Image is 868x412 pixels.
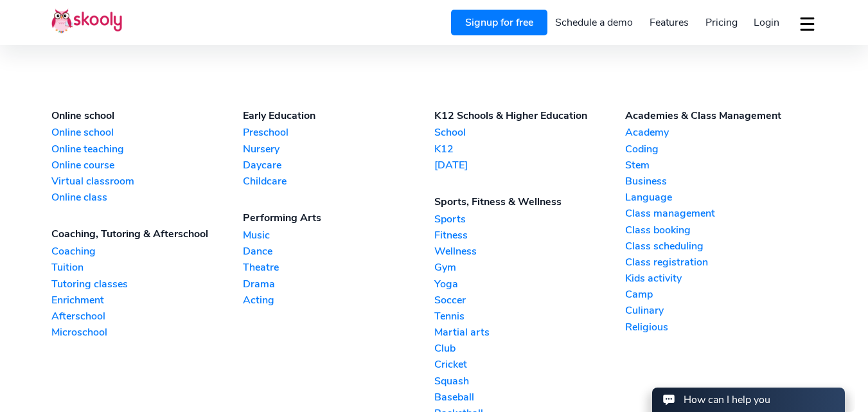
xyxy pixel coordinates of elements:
a: Tennis [434,309,626,323]
a: Online teaching [51,142,243,156]
a: Martial arts [434,325,626,339]
a: Stem [625,158,817,172]
div: Performing Arts [243,211,434,225]
a: Class management [625,206,817,220]
a: Music [243,228,434,242]
div: Early Education [243,109,434,123]
a: Theatre [243,260,434,274]
a: Squash [434,374,626,388]
a: Sports [434,212,626,226]
a: Nursery [243,142,434,156]
a: Coding [625,142,817,156]
a: Signup for free [451,10,547,35]
a: Class registration [625,255,817,269]
a: Gym [434,260,626,274]
a: Login [745,12,788,33]
a: Acting [243,293,434,307]
a: Yoga [434,277,626,291]
a: Class booking [625,223,817,237]
span: Pricing [705,15,738,30]
a: Online school [51,125,243,139]
span: Login [754,15,779,30]
a: Microschool [51,325,243,339]
a: Soccer [434,293,626,307]
a: Class scheduling [625,239,817,253]
a: Coaching [51,244,243,258]
a: Kids activity [625,271,817,285]
a: School [434,125,626,139]
a: Wellness [434,244,626,258]
a: Cricket [434,357,626,372]
div: Academies & Class Management [625,109,817,123]
a: Online class [51,190,243,204]
a: Childcare [243,174,434,188]
a: Daycare [243,158,434,172]
a: Drama [243,277,434,291]
div: Sports, Fitness & Wellness [434,195,626,209]
a: Club [434,341,626,355]
a: Online course [51,158,243,172]
div: K12 Schools & Higher Education [434,109,626,123]
div: Coaching, Tutoring & Afterschool [51,227,243,241]
a: Virtual classroom [51,174,243,188]
div: Online school [51,109,243,123]
a: Language [625,190,817,204]
a: Enrichment [51,293,243,307]
button: dropdown menu [798,9,817,39]
a: Baseball [434,390,626,404]
a: Pricing [697,12,746,33]
a: Fitness [434,228,626,242]
a: Dance [243,244,434,258]
a: Tuition [51,260,243,274]
a: Afterschool [51,309,243,323]
a: Business [625,174,817,188]
a: Camp [625,287,817,301]
a: Schedule a demo [547,12,642,33]
a: Culinary [625,303,817,318]
a: Academy [625,125,817,139]
a: [DATE] [434,158,626,172]
a: K12 [434,142,626,156]
a: Preschool [243,125,434,139]
img: Skooly [51,8,122,33]
a: Tutoring classes [51,277,243,291]
a: Features [641,12,697,33]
